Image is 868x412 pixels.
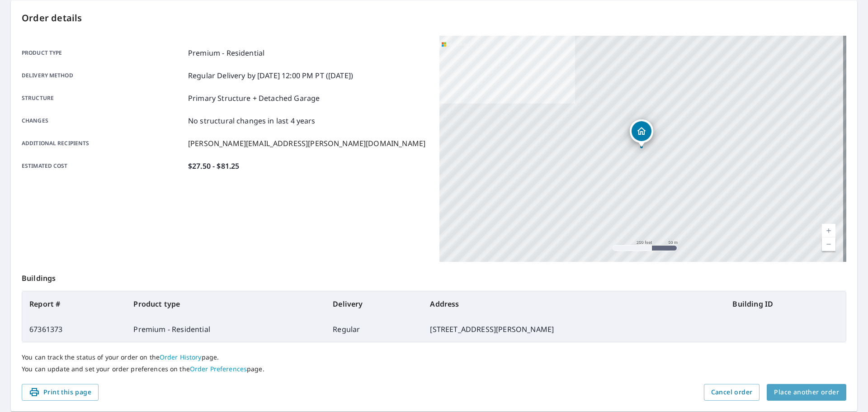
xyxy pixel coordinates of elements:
[188,47,264,58] p: Premium - Residential
[22,115,184,126] p: Changes
[711,387,753,398] span: Cancel order
[188,93,320,104] p: Primary Structure + Detached Garage
[822,237,835,251] a: Current Level 17, Zoom Out
[767,384,846,401] button: Place another order
[126,317,325,342] td: Premium - Residential
[22,70,184,81] p: Delivery method
[126,291,325,317] th: Product type
[22,161,184,171] p: Estimated cost
[22,138,184,149] p: Additional recipients
[188,161,239,171] p: $27.50 - $81.25
[22,353,846,361] p: You can track the status of your order on the page.
[22,384,99,401] button: Print this page
[22,262,846,291] p: Buildings
[325,317,423,342] td: Regular
[22,47,184,58] p: Product type
[725,291,846,317] th: Building ID
[325,291,423,317] th: Delivery
[22,317,126,342] td: 67361373
[188,138,425,149] p: [PERSON_NAME][EMAIL_ADDRESS][PERSON_NAME][DOMAIN_NAME]
[22,365,846,373] p: You can update and set your order preferences on the page.
[630,119,653,147] div: Dropped pin, building 1, Residential property, 3217 Throop Ave Bronx, NY 10469
[188,70,353,81] p: Regular Delivery by [DATE] 12:00 PM PT ([DATE])
[774,387,839,398] span: Place another order
[29,387,91,398] span: Print this page
[22,291,126,317] th: Report #
[423,291,725,317] th: Address
[22,11,846,25] p: Order details
[822,224,835,237] a: Current Level 17, Zoom In
[160,353,202,361] a: Order History
[190,365,247,373] a: Order Preferences
[188,115,316,126] p: No structural changes in last 4 years
[423,317,725,342] td: [STREET_ADDRESS][PERSON_NAME]
[22,93,184,104] p: Structure
[704,384,760,401] button: Cancel order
